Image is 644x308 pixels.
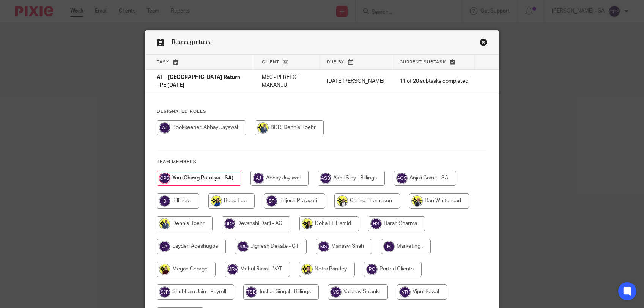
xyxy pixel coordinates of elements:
td: 11 of 20 subtasks completed [392,70,476,93]
span: Client [262,60,279,64]
span: Due by [327,60,344,64]
p: [DATE][PERSON_NAME] [327,77,384,85]
span: Task [157,60,170,64]
a: Close this dialog window [480,38,487,49]
h4: Designated Roles [157,108,487,115]
span: AT - [GEOGRAPHIC_DATA] Return - PE [DATE] [157,75,240,88]
h4: Team members [157,159,487,165]
span: Reassign task [172,39,211,45]
span: Current subtask [400,60,446,64]
p: M50 - PERFECT MAKANJU [262,74,312,89]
